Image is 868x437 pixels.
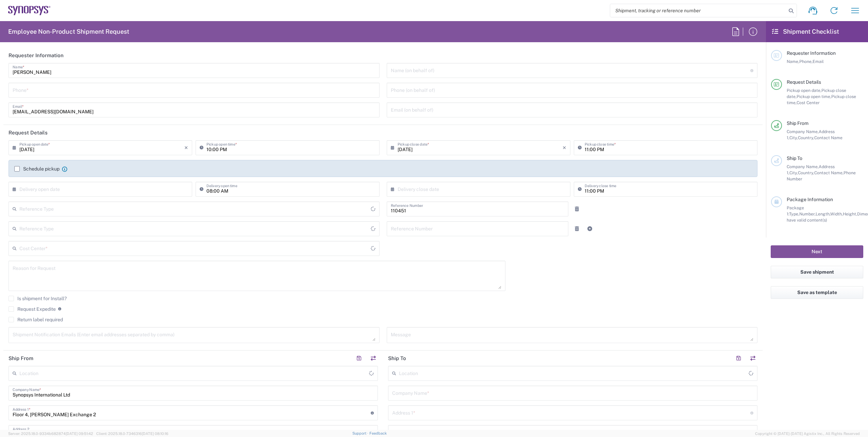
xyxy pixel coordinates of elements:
[352,431,369,435] a: Support
[9,296,67,301] label: Is shipment for Install?
[814,170,844,175] span: Contact Name,
[787,197,833,202] span: Package Information
[9,52,64,59] h2: Requester Information
[787,79,821,85] span: Request Details
[799,59,813,64] span: Phone,
[787,120,808,126] span: Ship From
[797,94,831,99] span: Pickup open time,
[142,432,168,436] span: [DATE] 08:10:16
[798,135,814,140] span: Country,
[787,205,804,216] span: Package 1:
[9,317,63,322] label: Return label required
[830,211,843,216] span: Width,
[816,211,830,216] span: Length,
[772,28,839,36] h2: Shipment Checklist
[787,164,819,169] span: Company Name,
[388,355,406,362] h2: Ship To
[9,306,56,312] label: Request Expedite
[787,156,802,161] span: Ship To
[9,355,33,362] h2: Ship From
[184,142,188,153] i: ×
[66,432,93,436] span: [DATE] 09:51:42
[789,211,799,216] span: Type,
[771,266,863,278] button: Save shipment
[96,432,168,436] span: Client: 2025.18.0-7346316
[789,170,798,175] span: City,
[814,135,842,140] span: Contact Name
[572,224,582,233] a: Remove Reference
[572,204,582,214] a: Remove Reference
[798,170,814,175] span: Country,
[787,50,836,56] span: Requester Information
[799,211,816,216] span: Number,
[563,142,566,153] i: ×
[797,100,820,105] span: Cost Center
[787,59,799,64] span: Name,
[8,28,129,36] h2: Employee Non-Product Shipment Request
[14,166,60,172] label: Schedule pickup
[813,59,824,64] span: Email
[771,245,863,258] button: Next
[787,88,821,93] span: Pickup open date,
[755,431,860,437] span: Copyright © [DATE]-[DATE] Agistix Inc., All Rights Reserved
[789,135,798,140] span: City,
[9,129,48,136] h2: Request Details
[843,211,857,216] span: Height,
[369,431,387,435] a: Feedback
[585,224,595,233] a: Add Reference
[8,432,93,436] span: Server: 2025.18.0-9334b682874
[610,4,786,17] input: Shipment, tracking or reference number
[771,286,863,299] button: Save as template
[787,129,819,134] span: Company Name,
